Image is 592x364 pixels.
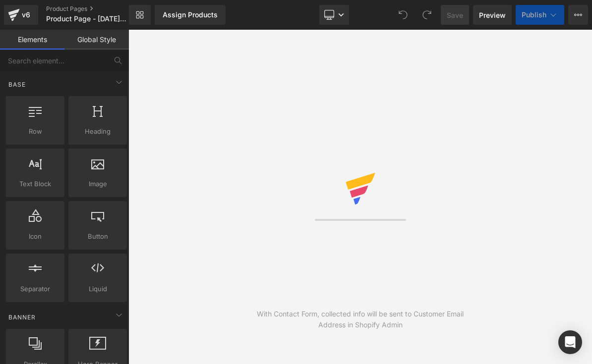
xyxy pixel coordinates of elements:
[9,284,61,294] span: Separator
[447,10,463,20] span: Save
[244,309,476,330] div: With Contact Form, collected info will be sent to Customer Email Address in Shopify Admin
[516,5,564,25] button: Publish
[71,231,124,242] span: Button
[417,5,437,25] button: Redo
[71,179,124,189] span: Image
[4,5,38,25] a: v6
[9,126,61,137] span: Row
[46,15,126,23] span: Product Page - [DATE] 13:44:22
[7,80,27,89] span: Base
[9,231,61,242] span: Icon
[479,10,506,20] span: Preview
[568,5,588,25] button: More
[71,126,124,137] span: Heading
[46,5,145,13] a: Product Pages
[522,11,546,19] span: Publish
[9,179,61,189] span: Text Block
[7,312,37,322] span: Banner
[393,5,413,25] button: Undo
[64,30,129,50] a: Global Style
[20,8,32,21] div: v6
[163,11,218,19] div: Assign Products
[473,5,512,25] a: Preview
[129,5,151,25] a: New Library
[71,284,124,294] span: Liquid
[558,330,582,354] div: Open Intercom Messenger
